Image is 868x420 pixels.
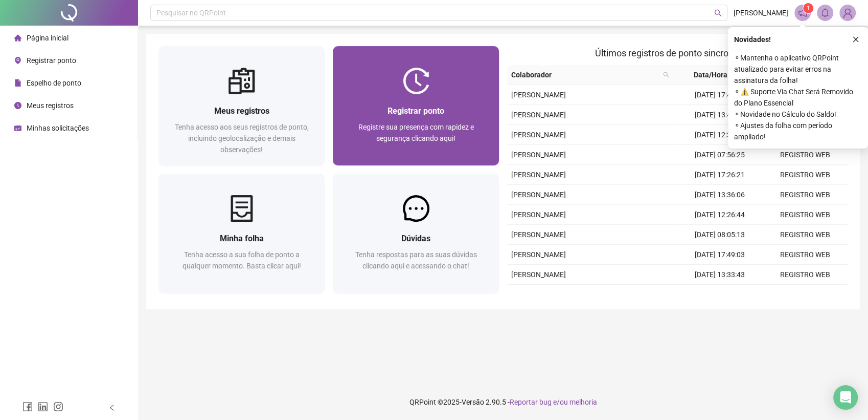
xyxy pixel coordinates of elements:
[677,265,763,285] td: [DATE] 13:33:43
[358,123,474,142] span: Registre sua presença com rapidez e segurança clicando aqui!
[763,245,848,265] td: REGISTRO WEB
[138,384,868,420] footer: QRPoint © 2025 - 2.90.5 -
[677,105,763,125] td: [DATE] 13:44:12
[511,191,566,199] span: [PERSON_NAME]
[803,3,813,13] sup: 1
[840,5,855,20] img: 90389
[595,48,760,58] span: Últimos registros de ponto sincronizados
[677,185,763,205] td: [DATE] 13:36:06
[220,234,264,243] span: Minha folha
[511,230,566,239] span: [PERSON_NAME]
[158,174,325,293] a: Minha folhaTenha acesso a sua folha de ponto a qualquer momento. Basta clicar aqui!
[355,250,477,270] span: Tenha respostas para as suas dúvidas clicando aqui e acessando o chat!
[175,123,309,154] span: Tenha acesso aos seus registros de ponto, incluindo geolocalização e demais observações!
[677,69,744,80] span: Data/Hora
[763,225,848,245] td: REGISTRO WEB
[14,79,21,87] span: file
[511,171,566,179] span: [PERSON_NAME]
[333,46,499,165] a: Registrar pontoRegistre sua presença com rapidez e segurança clicando aqui!
[734,52,862,86] span: ⚬ Mantenha o aplicativo QRPoint atualizado para evitar erros na assinatura da folha!
[158,46,325,165] a: Meus registrosTenha acesso aos seus registros de ponto, incluindo geolocalização e demais observa...
[27,124,89,132] span: Minhas solicitações
[807,5,810,12] span: 1
[734,109,862,120] span: ⚬ Novidade no Cálculo do Saldo!
[14,34,21,41] span: home
[798,8,807,17] span: notification
[677,225,763,245] td: [DATE] 08:05:13
[333,174,499,293] a: DúvidasTenha respostas para as suas dúvidas clicando aqui e acessando o chat!
[511,91,566,99] span: [PERSON_NAME]
[511,250,566,259] span: [PERSON_NAME]
[852,36,859,43] span: close
[27,34,68,42] span: Página inicial
[387,106,444,116] span: Registrar ponto
[734,120,862,142] span: ⚬ Ajustes da folha com período ampliado!
[763,285,848,305] td: REGISTRO WEB
[714,9,722,17] span: search
[734,7,788,18] span: [PERSON_NAME]
[663,72,669,78] span: search
[214,106,269,116] span: Meus registros
[677,85,763,105] td: [DATE] 17:48:50
[763,205,848,225] td: REGISTRO WEB
[511,69,659,80] span: Colaborador
[14,124,21,132] span: schedule
[734,86,862,109] span: ⚬ ⚠️ Suporte Via Chat Será Removido do Plano Essencial
[14,57,21,64] span: environment
[511,151,566,159] span: [PERSON_NAME]
[763,185,848,205] td: REGISTRO WEB
[53,402,63,412] span: instagram
[27,79,81,87] span: Espelho de ponto
[677,145,763,165] td: [DATE] 07:56:25
[182,250,301,270] span: Tenha acesso a sua folha de ponto a qualquer momento. Basta clicar aqui!
[677,245,763,265] td: [DATE] 17:49:03
[677,205,763,225] td: [DATE] 12:26:44
[763,265,848,285] td: REGISTRO WEB
[673,65,756,85] th: Data/Hora
[763,145,848,165] td: REGISTRO WEB
[462,398,484,406] span: Versão
[401,234,430,243] span: Dúvidas
[511,270,566,279] span: [PERSON_NAME]
[511,211,566,219] span: [PERSON_NAME]
[511,111,566,119] span: [PERSON_NAME]
[661,67,671,82] span: search
[833,385,858,410] div: Open Intercom Messenger
[108,404,116,411] span: left
[27,101,74,110] span: Meus registros
[22,402,33,412] span: facebook
[820,8,830,17] span: bell
[27,56,76,65] span: Registrar ponto
[677,125,763,145] td: [DATE] 12:35:44
[38,402,48,412] span: linkedin
[14,102,21,109] span: clock-circle
[763,165,848,185] td: REGISTRO WEB
[677,285,763,305] td: [DATE] 12:39:19
[510,398,597,406] span: Reportar bug e/ou melhoria
[677,165,763,185] td: [DATE] 17:26:21
[734,34,771,45] span: Novidades !
[511,131,566,139] span: [PERSON_NAME]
